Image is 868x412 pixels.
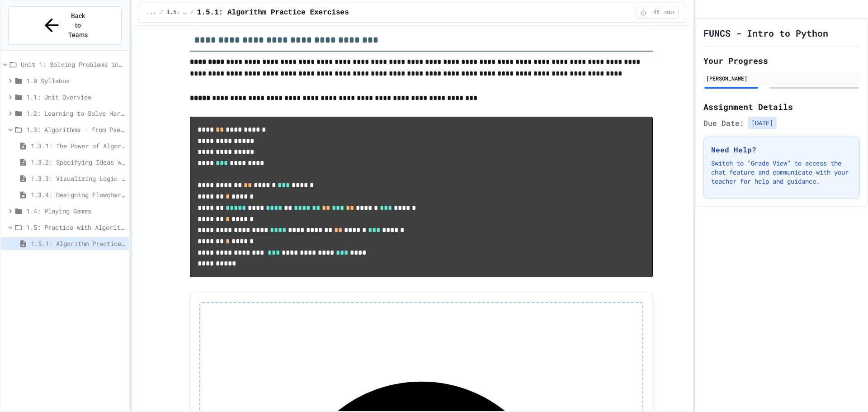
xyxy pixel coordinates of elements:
[26,109,125,118] span: 1.2: Learning to Solve Hard Problems
[703,118,744,128] span: Due Date:
[21,60,125,69] span: Unit 1: Solving Problems in Computer Science
[26,206,125,216] span: 1.4: Playing Games
[31,190,125,199] span: 1.3.4: Designing Flowcharts
[197,7,349,18] span: 1.5.1: Algorithm Practice Exercises
[67,11,89,40] span: Back to Teams
[167,9,187,16] span: 1.5: Practice with Algorithms
[26,92,125,102] span: 1.1: Unit Overview
[160,9,163,16] span: /
[706,74,857,82] div: [PERSON_NAME]
[703,54,860,67] h2: Your Progress
[190,9,193,16] span: /
[31,239,125,248] span: 1.5.1: Algorithm Practice Exercises
[711,159,852,186] p: Switch to "Grade View" to access the chat feature and communicate with your teacher for help and ...
[703,27,828,39] h1: FUNCS - Intro to Python
[711,144,852,155] h3: Need Help?
[31,157,125,167] span: 1.3.2: Specifying Ideas with Pseudocode
[748,117,777,129] span: [DATE]
[31,141,125,151] span: 1.3.1: The Power of Algorithms
[146,9,156,16] span: ...
[8,6,122,45] button: Back to Teams
[26,76,125,85] span: 1.0 Syllabus
[665,9,675,16] span: min
[703,100,860,113] h2: Assignment Details
[26,125,125,134] span: 1.3: Algorithms - from Pseudocode to Flowcharts
[26,223,125,232] span: 1.5: Practice with Algorithms
[649,9,664,16] span: 45
[31,174,125,183] span: 1.3.3: Visualizing Logic with Flowcharts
